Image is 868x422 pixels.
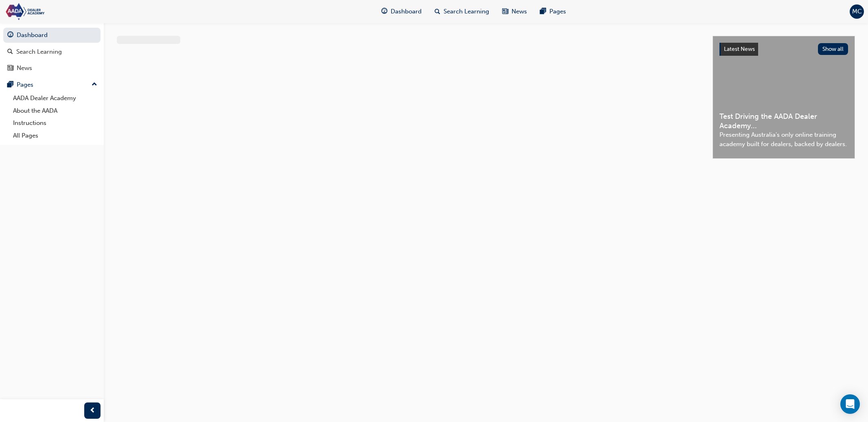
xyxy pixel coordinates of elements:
div: Search Learning [16,47,62,57]
span: pages-icon [7,81,13,89]
img: Trak [4,2,98,21]
span: guage-icon [7,32,13,39]
span: Latest News [724,46,755,52]
a: News [3,61,101,76]
button: DashboardSearch LearningNews [3,26,101,77]
span: up-icon [92,79,97,90]
span: pages-icon [540,7,546,17]
a: news-iconNews [496,3,533,20]
span: search-icon [7,48,13,56]
span: Test Driving the AADA Dealer Academy... [719,112,848,130]
span: Presenting Australia's only online training academy built for dealers, backed by dealers. [719,130,848,149]
span: search-icon [435,7,440,17]
span: Dashboard [391,7,422,16]
a: pages-iconPages [533,3,573,20]
a: Latest NewsShow all [719,43,848,56]
div: Pages [17,80,33,90]
span: prev-icon [90,406,96,416]
span: news-icon [7,65,13,72]
span: Search Learning [444,7,489,16]
span: News [512,7,527,16]
button: Pages [3,77,101,92]
span: news-icon [502,7,508,17]
button: Show all [818,43,848,55]
div: News [17,63,32,73]
a: All Pages [10,129,101,142]
span: MC [852,7,862,16]
a: guage-iconDashboard [375,3,428,20]
a: search-iconSearch Learning [428,3,496,20]
a: AADA Dealer Academy [10,92,101,105]
div: Open Intercom Messenger [840,394,860,414]
a: Instructions [10,117,101,129]
a: Search Learning [3,44,101,59]
a: Latest NewsShow allTest Driving the AADA Dealer Academy...Presenting Australia's only online trai... [713,36,855,159]
span: Pages [549,7,566,16]
span: guage-icon [381,7,387,17]
button: MC [850,4,864,19]
a: About the AADA [10,105,101,117]
a: Dashboard [3,28,101,43]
